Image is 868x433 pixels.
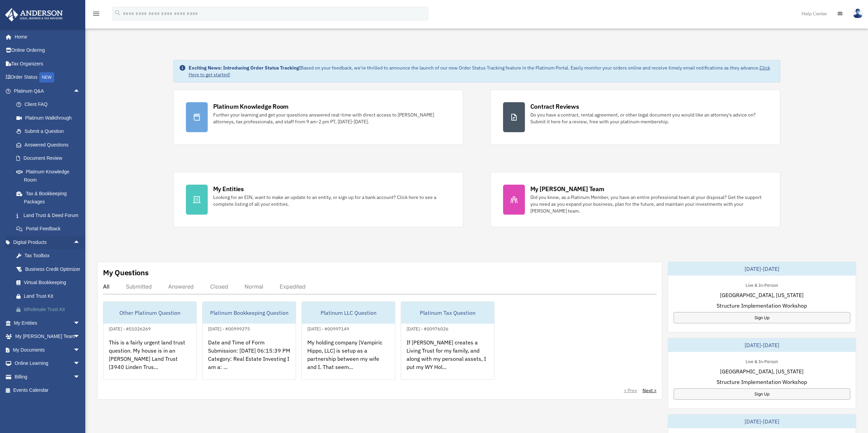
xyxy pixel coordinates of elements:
[530,102,579,111] div: Contract Reviews
[3,8,65,21] img: Anderson Advisors Platinum Portal
[73,343,87,357] span: arrow_drop_down
[720,291,804,299] span: [GEOGRAPHIC_DATA], [US_STATE]
[530,185,604,193] div: My [PERSON_NAME] Team
[203,333,296,386] div: Date and Time of Form Submission: [DATE] 06:15:39 PM Category: Real Estate Investing I am a: ...
[73,316,87,330] span: arrow_drop_down
[126,283,152,290] div: Submitted
[10,152,90,165] a: Document Review
[668,415,856,428] div: [DATE]-[DATE]
[490,172,780,227] a: My [PERSON_NAME] Team Did you know, as a Platinum Member, you have an entire professional team at...
[5,84,90,98] a: Platinum Q&Aarrow_drop_up
[189,65,770,78] a: Click Here to get started!
[10,276,90,290] a: Virtual Bookkeeping
[490,90,780,145] a: Contract Reviews Do you have a contract, rental agreement, or other legal document you would like...
[203,325,255,332] div: [DATE] - #00999275
[720,367,804,375] span: [GEOGRAPHIC_DATA], [US_STATE]
[173,90,463,145] a: Platinum Knowledge Room Further your learning and get your questions answered real-time with dire...
[73,235,87,249] span: arrow_drop_up
[5,343,90,357] a: My Documentsarrow_drop_down
[73,330,87,344] span: arrow_drop_down
[5,57,90,71] a: Tax Organizers
[302,302,395,324] div: Platinum LLC Question
[213,185,244,193] div: My Entities
[5,370,90,384] a: Billingarrow_drop_down
[103,267,149,278] div: My Questions
[73,84,87,98] span: arrow_drop_up
[173,172,463,227] a: My Entities Looking for an EIN, want to make an update to an entity, or sign up for a bank accoun...
[674,388,850,400] a: Sign Up
[103,283,109,290] div: All
[10,165,90,187] a: Platinum Knowledge Room
[530,111,768,125] div: Do you have a contract, rental agreement, or other legal document you would like an attorney's ad...
[213,102,289,111] div: Platinum Knowledge Room
[10,111,90,125] a: Platinum Walkthrough
[10,303,90,316] a: Wholesale Trust Kit
[24,278,82,287] div: Virtual Bookkeeping
[5,71,90,84] a: Order StatusNEW
[5,44,90,57] a: Online Ordering
[401,333,494,386] div: If [PERSON_NAME] creates a Living Trust for my family, and along with my personal assets, I put m...
[401,301,495,380] a: Platinum Tax Question[DATE] - #00976026If [PERSON_NAME] creates a Living Trust for my family, and...
[73,357,87,371] span: arrow_drop_down
[5,30,87,44] a: Home
[92,10,100,18] i: menu
[10,125,90,138] a: Submit a Question
[103,301,197,380] a: Other Platinum Question[DATE] - #01026269This is a fairly urgent land trust question. My house is...
[302,325,355,332] div: [DATE] - #00997149
[210,283,228,290] div: Closed
[740,281,783,288] div: Live & In-Person
[103,325,156,332] div: [DATE] - #01026269
[10,289,90,303] a: Land Trust Kit
[24,305,82,314] div: Wholesale Trust Kit
[740,357,783,365] div: Live & In-Person
[853,9,863,18] img: User Pic
[103,302,196,324] div: Other Platinum Question
[10,249,90,263] a: Tax Toolbox
[10,138,90,152] a: Answered Questions
[5,235,90,249] a: Digital Productsarrow_drop_up
[717,301,807,310] span: Structure Implementation Workshop
[280,283,306,290] div: Expedited
[5,357,90,370] a: Online Learningarrow_drop_down
[401,325,454,332] div: [DATE] - #00976026
[92,12,100,18] a: menu
[5,316,90,330] a: My Entitiesarrow_drop_down
[401,302,494,324] div: Platinum Tax Question
[39,72,54,82] div: NEW
[245,283,263,290] div: Normal
[189,64,775,78] div: Based on your feedback, we're thrilled to announce the launch of our new Order Status Tracking fe...
[10,187,90,208] a: Tax & Bookkeeping Packages
[203,302,296,324] div: Platinum Bookkeeping Question
[114,9,121,17] i: search
[73,370,87,384] span: arrow_drop_down
[213,111,451,125] div: Further your learning and get your questions answered real-time with direct access to [PERSON_NAM...
[643,387,657,394] a: Next >
[302,333,395,386] div: My holding company [Vampiric Hippo, LLC] is setup as a partnership between my wife and I. That se...
[24,292,82,300] div: Land Trust Kit
[10,222,90,236] a: Portal Feedback
[717,378,807,386] span: Structure Implementation Workshop
[10,98,90,111] a: Client FAQ
[24,265,82,274] div: Business Credit Optimizer
[10,208,90,222] a: Land Trust & Deed Forum
[5,384,90,397] a: Events Calendar
[301,301,395,380] a: Platinum LLC Question[DATE] - #00997149My holding company [Vampiric Hippo, LLC] is setup as a par...
[202,301,296,380] a: Platinum Bookkeeping Question[DATE] - #00999275Date and Time of Form Submission: [DATE] 06:15:39 ...
[213,194,451,207] div: Looking for an EIN, want to make an update to an entity, or sign up for a bank account? Click her...
[24,251,82,260] div: Tax Toolbox
[103,333,196,386] div: This is a fairly urgent land trust question. My house is in an [PERSON_NAME] Land Trust [3940 Lin...
[189,65,300,71] strong: Exciting News: Introducing Order Status Tracking!
[668,338,856,352] div: [DATE]-[DATE]
[10,262,90,276] a: Business Credit Optimizer
[530,194,768,214] div: Did you know, as a Platinum Member, you have an entire professional team at your disposal? Get th...
[674,312,850,323] a: Sign Up
[168,283,194,290] div: Answered
[668,262,856,276] div: [DATE]-[DATE]
[5,330,90,343] a: My [PERSON_NAME] Teamarrow_drop_down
